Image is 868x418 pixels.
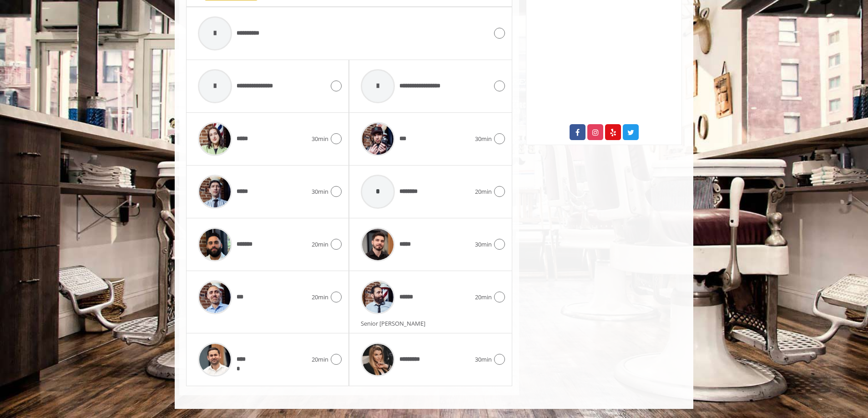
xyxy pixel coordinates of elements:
span: 20min [312,292,328,302]
span: 20min [475,187,492,196]
span: 20min [312,355,328,364]
span: 20min [312,240,328,249]
span: 20min [475,292,492,302]
span: 30min [312,134,328,144]
span: 30min [475,355,492,364]
span: 30min [312,187,328,196]
span: 30min [475,134,492,144]
span: 30min [475,240,492,249]
span: Senior [PERSON_NAME] [361,319,430,327]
